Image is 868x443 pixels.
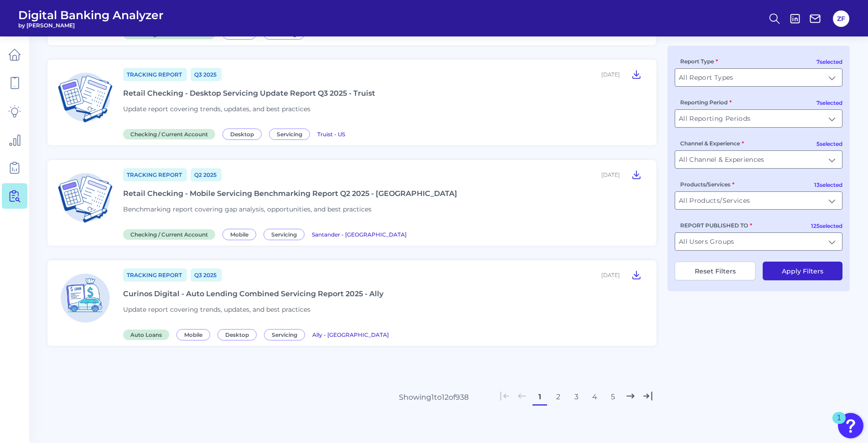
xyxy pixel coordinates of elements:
span: by [PERSON_NAME] [18,22,164,29]
span: Mobile [176,329,210,340]
span: Servicing [263,229,305,240]
div: [DATE] [601,171,620,178]
label: Reporting Period [680,99,732,106]
span: Digital Banking Analyzer [18,8,164,22]
a: Servicing [263,230,308,238]
a: Servicing [263,29,308,38]
span: Benchmarking report covering gap analysis, opportunities, and best practices [123,205,372,213]
a: Servicing [264,330,309,339]
span: Desktop [217,329,257,340]
span: Servicing [269,129,310,140]
div: [DATE] [601,272,620,278]
button: 4 [587,390,602,404]
label: REPORT PUBLISHED TO [680,222,752,229]
label: Report Type [680,58,718,65]
a: Q3 2025 [191,268,222,282]
a: Ally - [GEOGRAPHIC_DATA] [312,330,389,339]
img: Auto Loans [55,268,116,329]
a: Desktop [222,129,265,138]
button: Curinos Digital - Auto Lending Combined Servicing Report 2025 - Ally [627,268,646,282]
button: ZF [833,10,849,27]
a: Desktop [217,330,260,339]
img: Checking / Current Account [55,67,116,128]
a: Truist - US [317,129,345,138]
a: Mobile [176,330,214,339]
div: Retail Checking - Mobile Servicing Benchmarking Report Q2 2025 - [GEOGRAPHIC_DATA] [123,189,457,198]
a: Q3 2025 [191,68,222,81]
img: Checking / Current Account [55,167,116,228]
button: 2 [551,390,565,404]
a: Mobile [222,29,260,38]
div: [DATE] [601,71,620,78]
div: Retail Checking - Desktop Servicing Update Report Q3 2025 - Truist [123,89,375,98]
a: Checking / Current Account [123,230,219,238]
a: Q2 2025 [191,168,222,181]
span: Checking / Current Account [123,229,215,240]
div: 1 [837,418,841,430]
span: Servicing [264,329,305,340]
span: Truist - US [317,131,345,138]
button: 5 [605,390,620,404]
span: Desktop [222,129,262,140]
a: Checking / Current Account [123,29,219,38]
a: Tracking Report [123,168,187,181]
label: Channel & Experience [680,140,744,147]
span: Update report covering trends, updates, and best practices [123,305,310,314]
label: Products/Services [680,181,734,188]
button: Open Resource Center, 1 new notification [838,413,863,438]
button: 1 [532,390,547,404]
a: Auto Loans [123,330,173,339]
a: Checking / Current Account [123,129,219,138]
a: Tracking Report [123,68,187,81]
button: Apply Filters [763,262,842,280]
button: 3 [569,390,584,404]
a: Tracking Report [123,268,187,282]
div: Curinos Digital - Auto Lending Combined Servicing Report 2025 - Ally [123,289,383,298]
button: Retail Checking - Desktop Servicing Update Report Q3 2025 - Truist [627,67,646,82]
span: Checking / Current Account [123,129,215,139]
button: Reset Filters [675,262,755,280]
span: Mobile [222,229,256,240]
button: Retail Checking - Mobile Servicing Benchmarking Report Q2 2025 - Santander [627,167,646,182]
a: Servicing [269,129,314,138]
a: Santander - [GEOGRAPHIC_DATA] [312,230,407,238]
span: Auto Loans [123,330,169,340]
a: Mobile [222,230,260,238]
span: Ally - [GEOGRAPHIC_DATA] [312,331,389,338]
span: Santander - [GEOGRAPHIC_DATA] [312,231,407,238]
div: Showing 1 to 12 of 938 [399,393,469,402]
span: Update report covering trends, updates, and best practices [123,105,310,113]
